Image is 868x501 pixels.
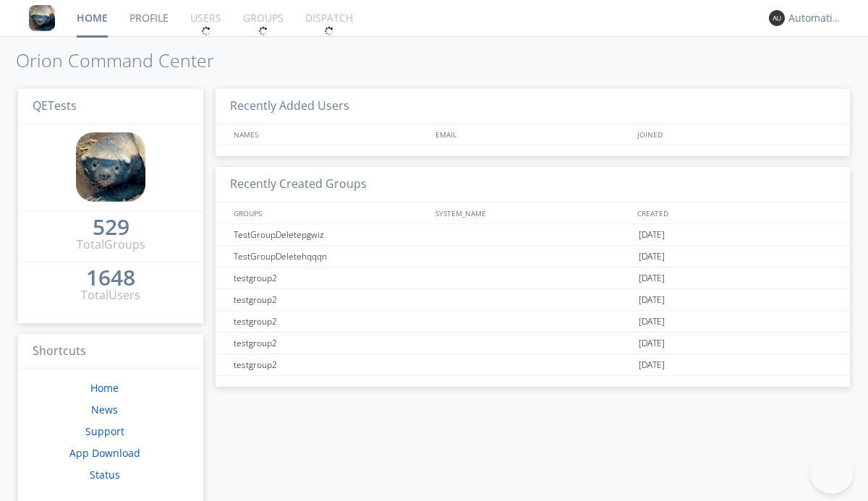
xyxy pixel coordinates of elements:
img: spin.svg [201,26,211,36]
div: NAMES [230,124,428,145]
a: Home [90,381,119,395]
a: App Download [69,446,140,460]
div: testgroup2 [230,354,430,375]
img: 8ff700cf5bab4eb8a436322861af2272 [76,132,145,202]
img: 8ff700cf5bab4eb8a436322861af2272 [29,5,55,31]
div: EMAIL [432,124,634,145]
a: TestGroupDeletepgwiz[DATE] [216,224,850,246]
div: TestGroupDeletepgwiz [230,224,430,245]
div: 1648 [86,270,135,285]
a: TestGroupDeletehqqqn[DATE] [216,246,850,267]
a: News [91,403,118,416]
a: Support [85,424,124,438]
span: [DATE] [639,311,665,333]
span: [DATE] [639,289,665,311]
img: 373638.png [769,10,785,26]
div: testgroup2 [230,289,430,310]
div: testgroup2 [230,333,430,354]
div: JOINED [634,124,836,145]
div: testgroup2 [230,267,430,288]
span: [DATE] [639,333,665,354]
span: [DATE] [639,224,665,246]
h3: Shortcuts [18,334,203,369]
div: 529 [93,220,129,234]
a: testgroup2[DATE] [216,289,850,311]
a: Status [90,468,120,481]
h3: Recently Created Groups [216,167,850,202]
div: Total Groups [77,236,145,253]
div: CREATED [634,202,836,223]
span: [DATE] [639,354,665,376]
div: testgroup2 [230,311,430,332]
a: testgroup2[DATE] [216,333,850,354]
div: Total Users [81,287,140,304]
img: spin.svg [324,26,334,36]
span: [DATE] [639,246,665,267]
a: testgroup2[DATE] [216,267,850,289]
h3: Recently Added Users [216,89,850,124]
div: Automation+0004 [788,11,843,25]
a: 1648 [86,270,135,287]
a: testgroup2[DATE] [216,354,850,376]
span: QETests [33,98,77,114]
div: SYSTEM_NAME [432,202,634,223]
img: spin.svg [258,26,268,36]
iframe: Toggle Customer Support [810,450,854,494]
div: GROUPS [230,202,428,223]
div: TestGroupDeletehqqqn [230,246,430,267]
a: testgroup2[DATE] [216,311,850,333]
span: [DATE] [639,267,665,289]
a: 529 [93,220,129,236]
